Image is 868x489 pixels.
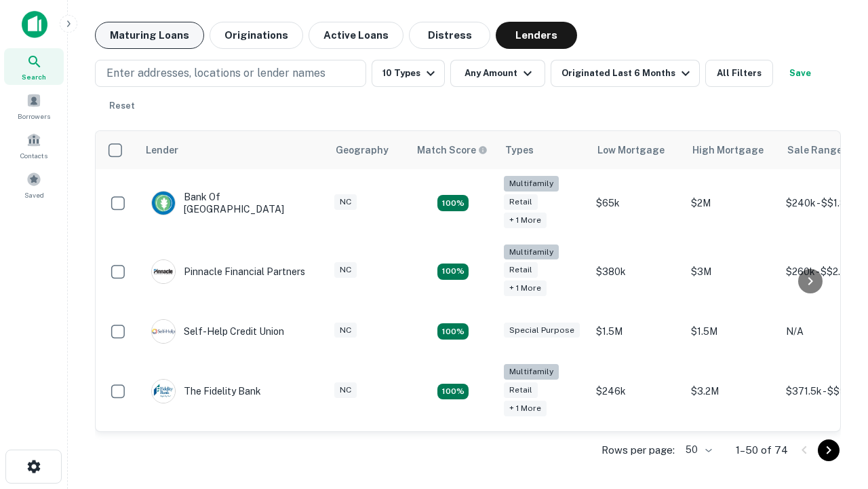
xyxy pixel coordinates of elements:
[151,191,314,215] div: Bank Of [GEOGRAPHIC_DATA]
[684,238,779,306] td: $3M
[417,143,485,158] h6: Match Score
[504,364,559,380] div: Multifamily
[692,142,764,158] div: High Mortgage
[504,194,538,210] div: Retail
[409,22,490,49] button: Distress
[152,320,175,343] img: picture
[787,142,842,158] div: Sale Range
[597,142,665,158] div: Low Mortgage
[437,264,469,280] div: Matching Properties: 17, hasApolloMatch: undefined
[497,131,589,169] th: Types
[684,131,779,169] th: High Mortgage
[334,194,357,210] div: NC
[736,442,788,458] p: 1–50 of 74
[800,380,868,446] iframe: Chat Widget
[496,22,577,49] button: Lenders
[210,22,303,49] button: Originations
[504,401,547,416] div: + 1 more
[684,306,779,357] td: $1.5M
[151,259,305,284] div: Pinnacle Financial Partners
[4,88,64,124] a: Borrowers
[18,111,50,122] span: Borrowers
[504,244,559,260] div: Multifamily
[504,280,547,296] div: + 1 more
[328,131,409,169] th: Geography
[504,262,538,278] div: Retail
[504,213,547,228] div: + 1 more
[334,382,357,398] div: NC
[561,65,694,81] div: Originated Last 6 Months
[417,143,488,158] div: Capitalize uses an advanced AI algorithm to match your search with the best lender. The match sco...
[4,166,64,203] a: Saved
[450,60,545,87] button: Any Amount
[146,142,178,158] div: Lender
[24,189,44,200] span: Saved
[409,131,497,169] th: Capitalize uses an advanced AI algorithm to match your search with the best lender. The match sco...
[152,192,175,215] img: picture
[152,260,175,283] img: picture
[309,22,403,49] button: Active Loans
[20,150,47,161] span: Contacts
[680,440,714,460] div: 50
[778,60,822,87] button: Save your search to get updates of matches that match your search criteria.
[705,60,773,87] button: All Filters
[437,195,469,211] div: Matching Properties: 17, hasApolloMatch: undefined
[151,379,261,403] div: The Fidelity Bank
[684,357,779,426] td: $3.2M
[138,131,328,169] th: Lender
[589,357,684,426] td: $246k
[589,306,684,357] td: $1.5M
[818,439,840,461] button: Go to next page
[152,380,175,403] img: picture
[504,323,580,338] div: Special Purpose
[4,48,64,85] a: Search
[95,22,204,49] button: Maturing Loans
[22,71,46,82] span: Search
[336,142,389,158] div: Geography
[151,319,284,344] div: Self-help Credit Union
[505,142,534,158] div: Types
[504,176,559,192] div: Multifamily
[334,262,357,278] div: NC
[551,60,700,87] button: Originated Last 6 Months
[372,60,445,87] button: 10 Types
[589,131,684,169] th: Low Mortgage
[106,65,325,81] p: Enter addresses, locations or lender names
[504,382,538,398] div: Retail
[334,323,357,338] div: NC
[437,323,469,340] div: Matching Properties: 11, hasApolloMatch: undefined
[4,127,64,164] a: Contacts
[437,384,469,400] div: Matching Properties: 10, hasApolloMatch: undefined
[601,442,675,458] p: Rows per page:
[684,169,779,238] td: $2M
[589,238,684,306] td: $380k
[95,60,366,87] button: Enter addresses, locations or lender names
[589,169,684,238] td: $65k
[22,11,47,38] img: capitalize-icon.png
[100,92,144,120] button: Reset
